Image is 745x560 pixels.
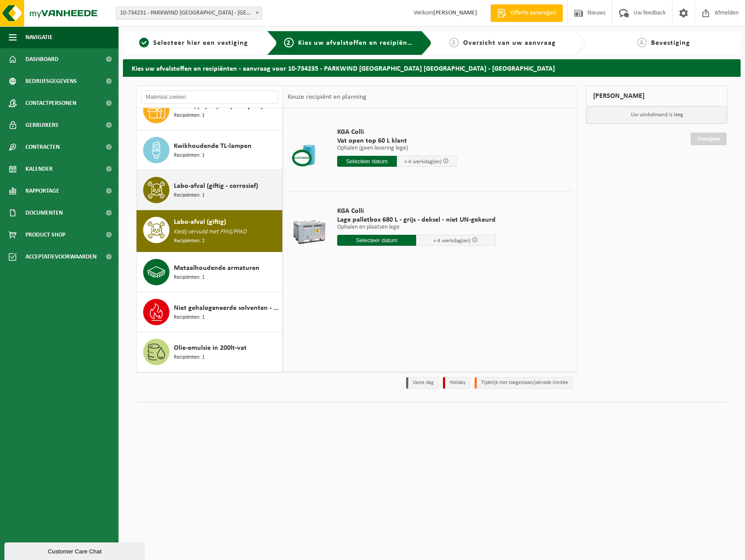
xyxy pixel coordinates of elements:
input: Selecteer datum [337,235,417,246]
span: Kalender [25,158,53,180]
button: Metaalhoudende armaturen Recipiënten: 1 [137,252,283,292]
span: Kwikhoudende TL-lampen [174,141,252,151]
span: 1 [139,38,149,47]
button: Olie-emulsie in 200lt-vat Recipiënten: 1 [137,332,283,372]
span: Recipiënten: 1 [174,111,205,120]
span: Bevestiging [651,39,690,47]
a: Offerte aanvragen [490,4,563,22]
span: Offerte aanvragen [508,9,558,18]
iframe: chat widget [4,541,147,560]
span: Contracten [25,136,60,158]
span: Niet gehalogeneerde solventen - hoogcalorisch in kleinverpakking [174,303,280,313]
span: Product Shop [25,224,65,246]
span: Vat open top 60 L klant [337,136,457,145]
span: Documenten [25,202,63,224]
button: Labo-afval (giftig) Kledij vervuild met PFAS/PFAO Recipiënten: 2 [137,210,283,252]
span: Kledij vervuild met PFAS/PFAO [174,227,247,237]
span: Recipiënten: 1 [174,313,205,322]
span: Bedrijfsgegevens [25,70,77,92]
input: Materiaal zoeken [141,90,278,104]
input: Selecteer datum [337,156,397,167]
span: Kies uw afvalstoffen en recipiënten [298,39,419,47]
span: 4 [637,38,647,47]
span: Overzicht van uw aanvraag [463,39,556,47]
li: Vaste dag [406,377,439,389]
span: Labo-afval (giftig - corrosief) [174,181,258,191]
span: Acceptatievoorwaarden [25,246,97,268]
span: 2 [284,38,294,47]
p: Ophalen en plaatsen lege [337,224,496,230]
span: Dashboard [25,48,58,70]
button: Kwikhoudende TL-lampen Recipiënten: 1 [137,130,283,170]
span: Selecteer hier een vestiging [153,39,248,47]
a: Doorgaan [691,133,727,145]
span: Gebruikers [25,114,58,136]
span: Recipiënten: 1 [174,273,205,282]
a: 1Selecteer hier een vestiging [127,38,260,48]
span: Metaalhoudende armaturen [174,263,259,273]
span: KGA Colli [337,207,496,215]
div: Keuze recipiënt en planning [283,86,371,108]
p: Uw winkelmand is leeg [587,107,727,123]
span: Recipiënten: 1 [174,353,205,362]
button: Labo-afval (giftig - corrosief) Recipiënten: 1 [137,170,283,210]
span: 3 [449,38,459,47]
span: 10-734231 - PARKWIND NV - LEUVEN [116,7,262,20]
span: KGA Colli [337,128,457,136]
span: + 4 werkdag(en) [433,238,471,244]
span: Labo-afval (giftig) [174,217,226,227]
p: Ophalen (geen levering lege) [337,145,457,151]
span: Olie-emulsie in 200lt-vat [174,343,247,353]
button: Niet gehalogeneerde solventen - hoogcalorisch in kleinverpakking Recipiënten: 1 [137,292,283,332]
li: Holiday [443,377,470,389]
span: 10-734231 - PARKWIND NV - LEUVEN [116,7,262,19]
span: Rapportage [25,180,59,202]
button: Karton/papier, los (bedrijven) Recipiënten: 1 [137,90,283,130]
li: Tijdelijk niet toegestaan/période limitée [475,377,573,389]
span: Lage palletbox 680 L - grijs - deksel - niet UN-gekeurd [337,215,496,224]
span: Contactpersonen [25,92,76,114]
h2: Kies uw afvalstoffen en recipiënten - aanvraag voor 10-734235 - PARKWIND [GEOGRAPHIC_DATA] [GEOGR... [123,59,741,76]
div: [PERSON_NAME] [586,86,727,107]
span: Recipiënten: 2 [174,237,205,245]
span: Recipiënten: 1 [174,151,205,160]
span: Navigatie [25,26,53,48]
strong: [PERSON_NAME] [433,10,477,16]
span: Recipiënten: 1 [174,191,205,200]
span: + 4 werkdag(en) [404,159,442,165]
